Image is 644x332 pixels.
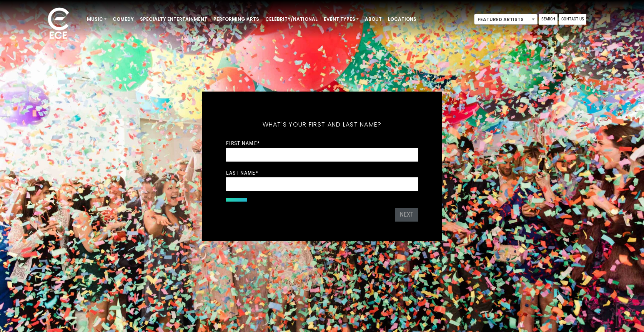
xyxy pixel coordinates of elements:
a: Locations [385,13,419,26]
label: Last Name [226,169,258,176]
a: Performing Arts [210,13,262,26]
span: Featured Artists [474,14,537,25]
a: Specialty Entertainment [137,13,210,26]
h5: What's your first and last name? [226,111,418,138]
a: Music [84,13,110,26]
a: Celebrity/National [262,13,321,26]
a: Event Types [321,13,362,26]
a: Search [539,14,557,25]
a: Contact Us [559,14,586,25]
a: About [362,13,385,26]
label: First Name [226,140,260,147]
span: Featured Artists [474,14,537,25]
img: ece_new_logo_whitev2-1.png [39,5,78,43]
a: Comedy [110,13,137,26]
